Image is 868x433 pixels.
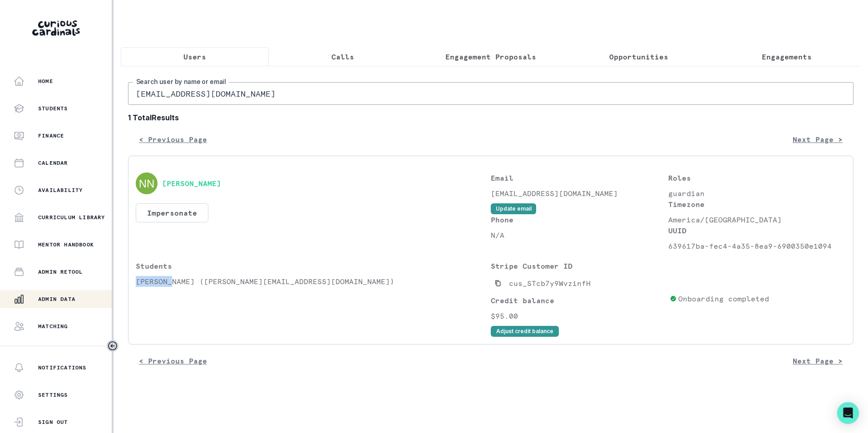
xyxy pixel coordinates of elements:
button: Adjust credit balance [491,326,559,337]
p: Onboarding completed [678,293,769,304]
p: Stripe Customer ID [491,261,666,271]
b: 1 Total Results [128,112,853,123]
button: < Previous Page [128,130,218,148]
p: Admin Data [38,295,75,303]
p: UUID [668,225,846,236]
p: Sign Out [38,418,68,426]
p: Opportunities [609,51,668,62]
p: Credit balance [491,295,666,306]
p: America/[GEOGRAPHIC_DATA] [668,214,846,225]
p: 639617ba-fec4-4a35-8ea9-6900350e1094 [668,241,846,251]
button: Update email [491,203,536,214]
p: Calendar [38,159,68,167]
img: Curious Cardinals Logo [32,20,80,36]
button: Copied to clipboard [491,276,505,290]
p: N/A [491,230,668,241]
p: Matching [38,323,68,330]
p: [EMAIL_ADDRESS][DOMAIN_NAME] [491,188,668,199]
p: [PERSON_NAME] ([PERSON_NAME][EMAIL_ADDRESS][DOMAIN_NAME]) [136,276,491,287]
p: Settings [38,391,68,399]
p: $95.00 [491,310,666,321]
p: Curriculum Library [38,214,105,221]
p: Email [491,172,668,183]
p: Roles [668,172,846,183]
div: Open Intercom Messenger [837,402,859,424]
img: svg [136,172,158,194]
button: Next Page > [782,130,853,148]
p: guardian [668,188,846,199]
p: Students [136,261,491,271]
p: Finance [38,132,64,139]
p: cus_STcb7y9WvzinfH [509,278,591,289]
button: < Previous Page [128,352,218,370]
button: Toggle sidebar [107,340,118,352]
p: Students [38,105,68,112]
p: Engagement Proposals [445,51,536,62]
p: Notifications [38,364,87,371]
p: Phone [491,214,668,225]
button: [PERSON_NAME] [162,179,221,188]
p: Engagements [762,51,812,62]
button: Next Page > [782,352,853,370]
p: Mentor Handbook [38,241,94,248]
p: Availability [38,187,83,194]
p: Admin Retool [38,268,83,276]
p: Calls [331,51,354,62]
button: Impersonate [136,203,208,222]
p: Home [38,78,53,85]
p: Timezone [668,199,846,210]
p: Users [183,51,206,62]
